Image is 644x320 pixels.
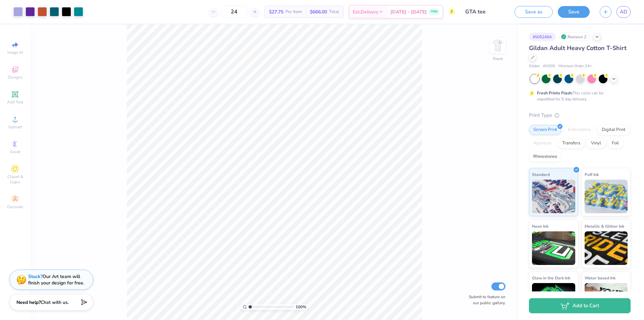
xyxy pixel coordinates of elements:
img: Neon Ink [532,231,575,265]
span: Glow in the Dark Ink [532,274,570,281]
span: Total [329,8,339,15]
span: # G500 [543,63,555,69]
img: Front [491,39,504,52]
span: Water based Ink [585,274,615,281]
div: Our Art team will finish your design for free. [28,273,84,286]
div: Embroidery [563,125,595,135]
span: Clipart & logos [3,174,27,185]
span: Upload [8,124,22,130]
a: AD [616,6,631,18]
div: Print Type [529,111,631,119]
span: Gildan [529,63,540,69]
span: Neon Ink [532,223,548,230]
button: Save as [515,6,553,18]
label: Submit to feature on our public gallery. [465,294,505,306]
input: Untitled Design [460,5,509,18]
div: Foil [607,138,623,148]
span: FREE [431,9,438,14]
div: Vinyl [587,138,605,148]
span: Decorate [7,204,23,210]
img: Metallic & Glitter Ink [585,231,628,265]
input: – – [221,6,247,18]
div: Screen Print [529,125,561,135]
span: Per Item [285,8,302,15]
div: Transfers [558,138,585,148]
span: [DATE] - [DATE] [390,8,427,15]
div: Rhinestones [529,152,561,162]
img: Standard [532,180,575,213]
span: Minimum Order: 24 + [558,63,592,69]
div: Digital Print [597,125,630,135]
strong: Need help? [16,299,41,306]
span: Chat with us. [41,299,69,306]
button: Save [558,6,590,18]
span: Greek [10,149,20,154]
strong: Fresh Prints Flash: [537,90,573,96]
img: Glow in the Dark Ink [532,283,575,317]
span: Add Text [7,99,23,105]
img: Water based Ink [585,283,628,317]
span: 100 % [296,304,306,310]
div: # 505249A [529,33,556,41]
div: Applique [529,138,556,148]
span: Puff Ink [585,171,599,178]
img: Puff Ink [585,180,628,213]
div: Front [493,56,503,62]
span: Metallic & Glitter Ink [585,223,624,230]
span: Standard [532,171,550,178]
span: Image AI [7,50,23,55]
span: Est. Delivery [353,8,378,15]
span: Designs [8,75,22,80]
div: This color can be expedited for 5 day delivery. [537,90,620,102]
span: $666.00 [310,8,327,15]
button: Add to Cart [529,298,631,313]
span: $27.75 [269,8,283,15]
div: Revision 2 [559,33,590,41]
span: AD [620,8,627,16]
strong: Stuck? [28,273,43,280]
span: Gildan Adult Heavy Cotton T-Shirt [529,44,627,52]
